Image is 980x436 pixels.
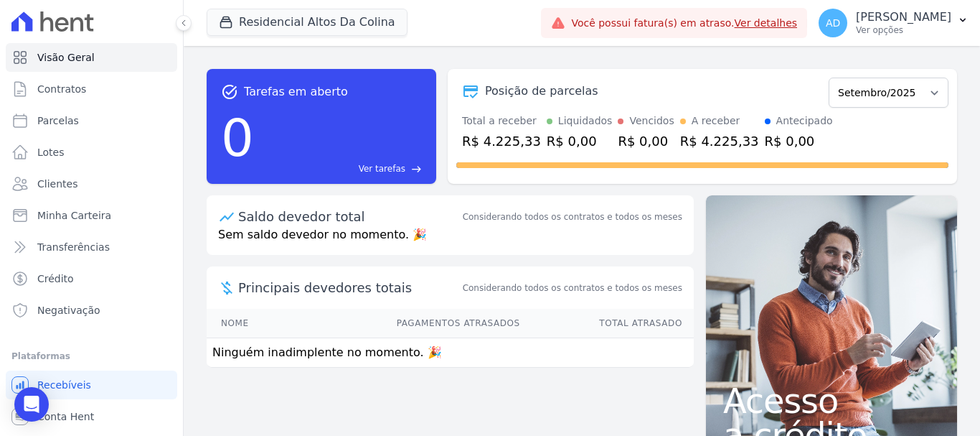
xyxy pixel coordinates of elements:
span: Transferências [37,240,110,254]
div: R$ 0,00 [547,131,613,151]
div: 0 [221,101,254,175]
span: AD [826,18,840,28]
div: Open Intercom Messenger [14,387,49,422]
a: Lotes [6,138,177,167]
button: AD [PERSON_NAME] Ver opções [807,3,980,43]
div: R$ 4.225,33 [680,131,759,151]
td: Ninguém inadimplente no momento. 🎉 [207,338,694,368]
span: Ver tarefas [359,162,405,175]
span: Lotes [37,145,65,159]
a: Crédito [6,264,177,293]
th: Nome [207,309,293,338]
div: Liquidados [558,113,613,129]
span: Recebíveis [37,378,91,392]
div: Antecipado [776,113,833,129]
span: Acesso [723,384,940,418]
span: task_alt [221,83,238,101]
div: Considerando todos os contratos e todos os meses [463,210,682,223]
span: Considerando todos os contratos e todos os meses [463,282,682,294]
span: Principais devedores totais [238,278,460,297]
span: Negativação [37,303,100,317]
a: Contratos [6,75,177,103]
a: Minha Carteira [6,201,177,230]
span: Conta Hent [37,409,94,424]
div: Plataformas [11,348,171,365]
button: Residencial Altos Da Colina [207,9,407,36]
span: Crédito [37,272,74,286]
a: Parcelas [6,106,177,135]
div: R$ 0,00 [765,131,833,151]
span: Minha Carteira [37,208,111,223]
div: R$ 0,00 [618,131,674,151]
a: Transferências [6,233,177,261]
a: Conta Hent [6,402,177,431]
a: Ver detalhes [735,17,798,29]
span: Contratos [37,82,86,96]
span: Você possui fatura(s) em atraso. [571,16,797,31]
div: A receber [692,113,740,129]
span: Parcelas [37,113,79,128]
p: Sem saldo devedor no momento. 🎉 [207,226,694,255]
th: Total Atrasado [521,309,694,338]
th: Pagamentos Atrasados [293,309,520,338]
span: Clientes [37,177,77,191]
p: [PERSON_NAME] [856,10,951,24]
span: Visão Geral [37,50,95,65]
div: Total a receber [462,113,541,129]
a: Visão Geral [6,43,177,72]
span: east [411,164,422,175]
div: Saldo devedor total [238,207,460,226]
div: Posição de parcelas [485,83,598,100]
a: Clientes [6,170,177,198]
a: Negativação [6,296,177,325]
p: Ver opções [856,24,951,36]
div: Vencidos [629,113,674,129]
a: Ver tarefas east [260,162,422,175]
div: R$ 4.225,33 [462,131,541,151]
a: Recebíveis [6,371,177,399]
span: Tarefas em aberto [244,83,348,101]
